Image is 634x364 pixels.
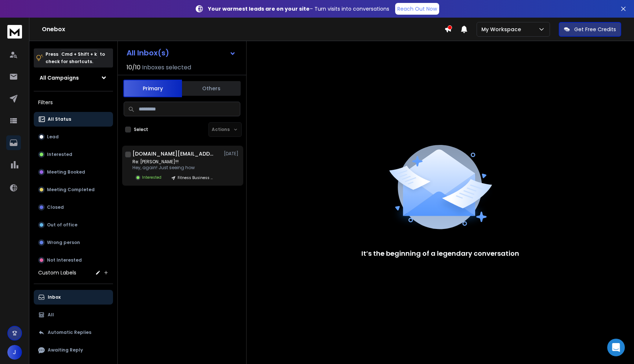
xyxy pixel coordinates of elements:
[34,130,113,144] button: Lead
[48,330,91,335] p: Automatic Replies
[123,80,182,97] button: Primary
[208,5,310,12] strong: Your warmest leads are on your site
[7,345,22,360] button: J
[134,127,148,132] label: Select
[34,165,113,179] button: Meeting Booked
[397,5,437,12] p: Reach Out Now
[47,187,95,193] p: Meeting Completed
[132,165,217,171] p: Hey, again! Just seeing how
[182,80,241,97] button: Others
[127,49,169,57] h1: All Inbox(s)
[574,26,616,33] p: Get Free Credits
[34,182,113,197] button: Meeting Completed
[48,312,54,318] p: All
[47,222,77,228] p: Out of office
[34,200,113,215] button: Closed
[34,290,113,305] button: Inbox
[34,147,113,162] button: Interested
[47,169,85,175] p: Meeting Booked
[45,51,105,65] p: Press to check for shortcuts.
[132,159,217,165] p: Re: [PERSON_NAME]!!!
[47,257,82,263] p: Not Interested
[34,70,113,85] button: All Campaigns
[361,248,519,259] p: It’s the beginning of a legendary conversation
[127,63,141,72] span: 10 / 10
[42,25,444,34] h1: Onebox
[607,339,625,356] div: Open Intercom Messenger
[481,26,524,33] p: My Workspace
[47,152,72,157] p: Interested
[40,74,79,81] h1: All Campaigns
[48,347,83,353] p: Awaiting Reply
[34,112,113,127] button: All Status
[48,116,71,122] p: All Status
[34,97,113,108] h3: Filters
[208,5,389,12] p: – Turn visits into conversations
[7,25,22,39] img: logo
[132,150,213,157] h1: [DOMAIN_NAME][EMAIL_ADDRESS][DOMAIN_NAME]
[34,343,113,357] button: Awaiting Reply
[34,325,113,340] button: Automatic Replies
[178,175,213,181] p: Fitness Business Owners
[34,235,113,250] button: Wrong person
[47,204,64,210] p: Closed
[60,50,98,58] span: Cmd + Shift + k
[34,218,113,232] button: Out of office
[38,269,76,276] h3: Custom Labels
[395,3,439,15] a: Reach Out Now
[224,151,240,157] p: [DATE]
[142,175,161,180] p: Interested
[559,22,621,37] button: Get Free Credits
[47,240,80,245] p: Wrong person
[48,294,61,300] p: Inbox
[47,134,59,140] p: Lead
[34,307,113,322] button: All
[142,63,191,72] h3: Inboxes selected
[34,253,113,267] button: Not Interested
[121,45,242,60] button: All Inbox(s)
